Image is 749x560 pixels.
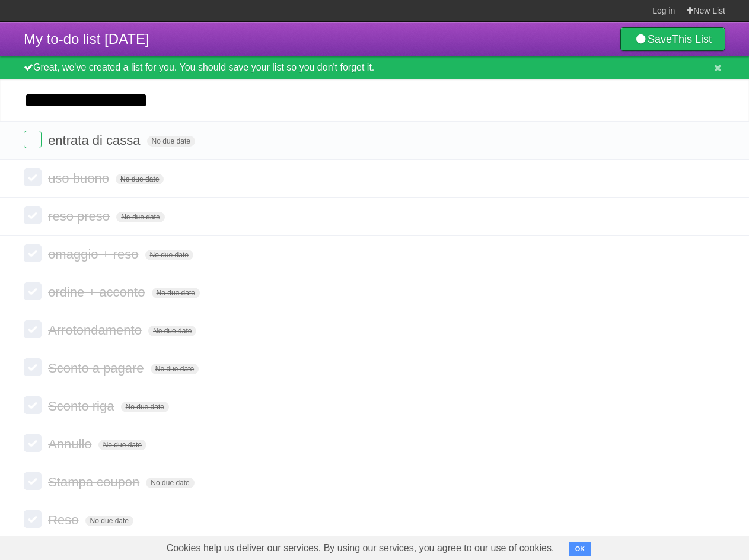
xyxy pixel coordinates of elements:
[116,212,164,222] span: No due date
[48,209,113,224] span: reso preso
[24,472,42,490] label: Done
[48,475,142,489] span: Stampa coupon
[147,136,195,147] span: No due date
[98,440,146,450] span: No due date
[146,478,194,488] span: No due date
[145,250,193,260] span: No due date
[48,171,112,186] span: uso buono
[24,244,42,262] label: Done
[569,542,592,556] button: OK
[24,131,42,148] label: Done
[24,206,42,224] label: Done
[24,282,42,300] label: Done
[152,288,200,298] span: No due date
[116,174,164,184] span: No due date
[148,326,196,336] span: No due date
[620,27,725,51] a: SaveThis List
[151,364,199,374] span: No due date
[48,133,143,148] span: entrata di cassa
[24,510,42,528] label: Done
[48,247,141,262] span: omaggio + reso
[155,536,566,560] span: Cookies help us deliver our services. By using our services, you agree to our use of cookies.
[24,320,42,338] label: Done
[48,285,148,300] span: ordine + acconto
[48,361,146,376] span: Sconto a pagare
[24,396,42,414] label: Done
[48,399,117,413] span: Sconto riga
[48,437,94,451] span: Annullo
[48,513,81,527] span: Reso
[24,358,42,376] label: Done
[24,31,149,47] span: My to-do list [DATE]
[24,168,42,186] label: Done
[85,516,133,526] span: No due date
[48,323,145,338] span: Arrotondamento
[121,402,169,412] span: No due date
[672,33,712,45] b: This List
[24,434,42,452] label: Done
